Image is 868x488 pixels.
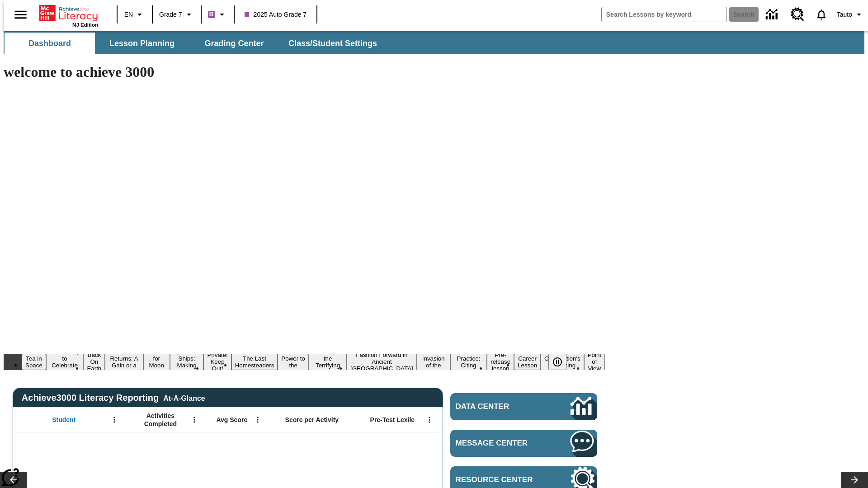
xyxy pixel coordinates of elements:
[22,393,205,403] span: Achieve3000 Literacy Reporting
[109,38,175,49] span: Lesson Planning
[4,64,605,80] h1: welcome to achieve 3000
[5,33,95,54] button: Dashboard
[120,6,149,23] button: Language: EN, Select a language
[22,354,46,370] button: Slide 1 Tea in Space
[170,347,204,377] button: Slide 6 Cruise Ships: Making Waves
[548,354,566,370] button: Pause
[188,413,201,427] button: Open Menu
[97,33,187,54] button: Lesson Planning
[285,416,339,424] span: Score per Activity
[584,350,605,373] button: Slide 17 Point of View
[347,350,417,373] button: Slide 11 Fashion Forward in Ancient Rome
[450,347,487,377] button: Slide 13 Mixed Practice: Citing Evidence
[52,416,75,424] span: Student
[833,6,868,23] button: Profile/Settings
[159,10,182,19] span: Grade 7
[124,10,133,19] span: EN
[7,1,34,28] button: Open side menu
[541,347,584,377] button: Slide 16 The Constitution's Balancing Act
[456,475,543,484] span: Resource Center
[39,4,98,22] a: Home
[203,350,231,373] button: Slide 7 Private! Keep Out!
[760,2,785,27] a: Data Center
[231,354,278,370] button: Slide 8 The Last Homesteaders
[423,413,436,427] button: Open Menu
[370,416,415,424] span: Pre-Test Lexile
[156,6,198,23] button: Grade: Grade 7, Select a grade
[450,393,597,420] a: Data Center
[810,3,833,26] a: Notifications
[450,430,597,457] a: Message Center
[189,33,279,54] button: Grading Center
[72,22,98,28] span: NJ Edition
[4,31,864,54] div: SubNavbar
[288,38,377,49] span: Class/Student Settings
[456,439,543,448] span: Message Center
[785,2,810,27] a: Resource Center, Will open in new tab
[602,7,726,22] input: search field
[4,33,385,54] div: SubNavbar
[837,10,852,19] span: Tauto
[548,354,576,370] div: Pause
[251,413,264,427] button: Open Menu
[83,350,105,373] button: Slide 3 Back On Earth
[39,3,98,28] div: Home
[105,347,143,377] button: Slide 4 Free Returns: A Gain or a Drain?
[131,412,190,428] span: Activities Completed
[417,347,450,377] button: Slide 12 The Invasion of the Free CD
[163,393,205,403] div: At-A-Glance
[309,347,347,377] button: Slide 10 Attack of the Terrifying Tomatoes
[204,38,264,49] span: Grading Center
[209,9,214,20] span: B
[281,33,384,54] button: Class/Student Settings
[216,416,247,424] span: Avg Score
[204,6,231,23] button: Boost Class color is purple. Change class color
[841,472,868,488] button: Lesson carousel, Next
[108,413,121,427] button: Open Menu
[514,354,541,370] button: Slide 15 Career Lesson
[143,347,170,377] button: Slide 5 Time for Moon Rules?
[46,347,84,377] button: Slide 2 Get Ready to Celebrate Juneteenth!
[28,38,71,49] span: Dashboard
[456,402,540,411] span: Data Center
[487,350,514,373] button: Slide 14 Pre-release lesson
[278,347,309,377] button: Slide 9 Solar Power to the People
[245,10,307,19] span: 2025 Auto Grade 7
